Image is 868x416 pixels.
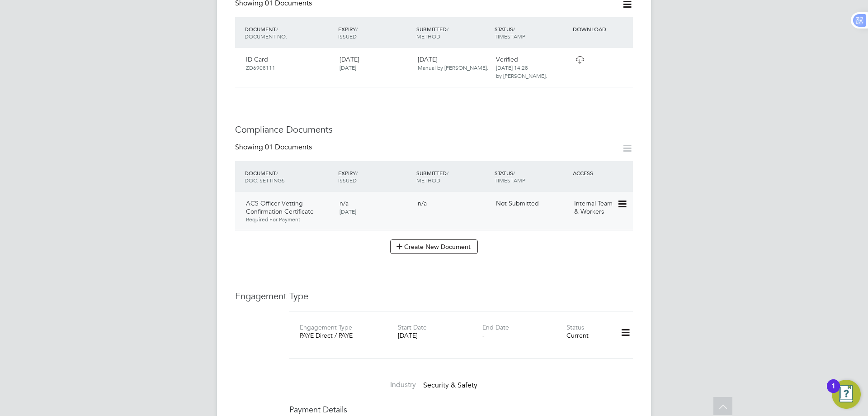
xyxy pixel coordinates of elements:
[276,25,278,33] span: /
[414,165,492,188] div: SUBMITTED
[416,177,440,184] span: METHOD
[289,404,633,415] h4: Payment Details
[513,25,515,33] span: /
[414,21,492,44] div: SUBMITTED
[356,169,358,177] span: /
[492,165,571,188] div: STATUS
[418,199,427,207] span: n/a
[566,331,609,339] div: Current
[276,169,278,177] span: /
[496,199,539,207] span: Not Submitted
[513,169,515,177] span: /
[300,323,352,331] label: Engagement Type
[340,199,349,207] span: n/a
[340,208,356,215] span: [DATE]
[242,165,336,188] div: DOCUMENT
[566,323,584,331] label: Status
[235,124,633,135] h3: Compliance Documents
[265,143,312,152] span: 01 Documents
[235,290,633,302] h3: Engagement Type
[336,21,414,44] div: EXPIRY
[246,64,275,71] span: ZD6908111
[492,21,571,44] div: STATUS
[495,177,525,184] span: TIMESTAMP
[496,55,518,63] span: Verified
[289,380,416,390] label: Industry
[496,72,547,79] span: by [PERSON_NAME].
[246,216,332,223] span: Required For Payment
[398,331,482,339] div: [DATE]
[423,381,477,390] span: Security & Safety
[447,169,448,177] span: /
[338,33,357,40] span: ISSUED
[300,331,384,339] div: PAYE Direct / PAYE
[336,52,414,75] div: [DATE]
[416,33,440,40] span: METHOD
[356,25,358,33] span: /
[418,64,488,71] span: Manual by [PERSON_NAME].
[831,386,835,398] div: 1
[340,64,356,71] span: [DATE]
[447,25,448,33] span: /
[495,33,525,40] span: TIMESTAMP
[242,21,336,44] div: DOCUMENT
[336,165,414,188] div: EXPIRY
[496,64,528,71] span: [DATE] 14:28
[414,52,492,75] div: [DATE]
[832,380,861,409] button: Open Resource Center, 1 new notification
[571,165,633,181] div: ACCESS
[398,323,427,331] label: Start Date
[245,177,285,184] span: DOC. SETTINGS
[482,331,566,339] div: -
[482,323,509,331] label: End Date
[571,21,633,37] div: DOWNLOAD
[338,177,357,184] span: ISSUED
[242,52,336,75] div: ID Card
[245,33,287,40] span: DOCUMENT NO.
[246,199,314,215] span: ACS Officer Vetting Confirmation Certificate
[390,239,478,254] button: Create New Document
[574,199,613,215] span: Internal Team & Workers
[235,143,314,152] div: Showing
